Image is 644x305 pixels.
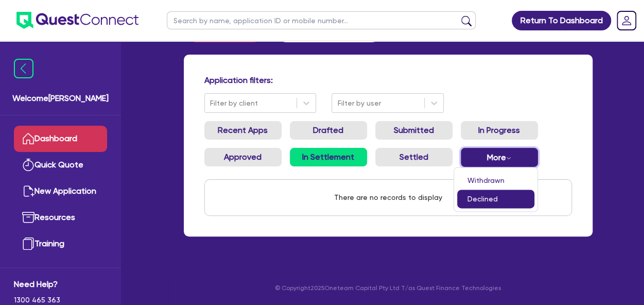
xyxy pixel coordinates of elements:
a: Recent Apps [204,121,282,140]
a: Settled [375,148,452,166]
img: quest-connect-logo-blue [16,12,138,29]
span: Welcome [PERSON_NAME] [12,92,109,105]
img: training [22,238,34,250]
a: Return To Dashboard [512,11,611,30]
a: Submitted [375,121,452,140]
a: In Settlement [290,148,367,166]
a: Withdrawn [457,171,534,190]
a: Approved [204,148,282,166]
a: In Progress [461,121,538,140]
h4: Application filters: [204,75,572,85]
span: Need Help? [14,278,107,291]
input: Search by name, application ID or mobile number... [167,11,476,29]
a: Dashboard [14,126,107,152]
img: resources [22,211,34,224]
a: Training [14,231,107,257]
a: Dropdown toggle [613,7,640,34]
button: Dropdown toggle [461,148,538,167]
a: New Application [14,178,107,205]
img: quick-quote [22,159,34,171]
div: There are no records to display [322,180,455,215]
img: new-application [22,185,34,197]
a: Quick Quote [14,152,107,178]
a: Resources [14,205,107,231]
a: Drafted [290,121,367,140]
p: © Copyright 2025 Oneteam Capital Pty Ltd T/as Quest Finance Technologies [177,283,600,293]
img: icon-menu-close [14,59,33,78]
a: Declined [457,190,534,208]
